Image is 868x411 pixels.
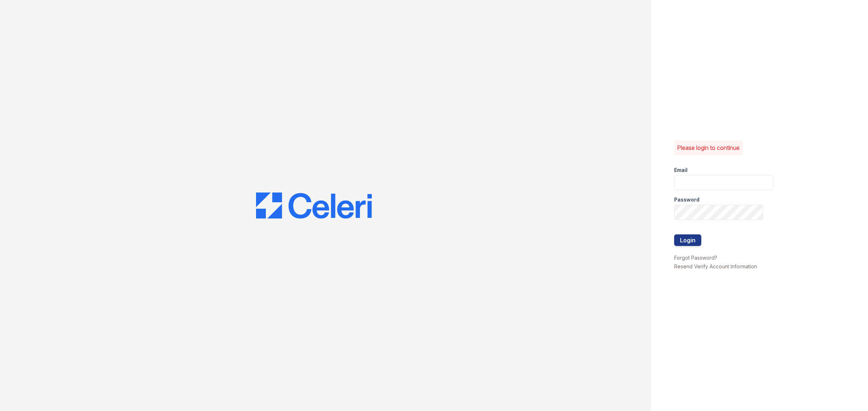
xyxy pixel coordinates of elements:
a: Resend Verify Account Information [674,263,757,269]
label: Password [674,196,699,203]
label: Email [674,166,688,174]
p: Please login to continue [677,143,740,152]
a: Forgot Password? [674,255,717,261]
img: CE_Logo_Blue-a8612792a0a2168367f1c8372b55b34899dd931a85d93a1a3d3e32e68fde9ad4.png [256,192,372,219]
button: Login [674,234,701,246]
